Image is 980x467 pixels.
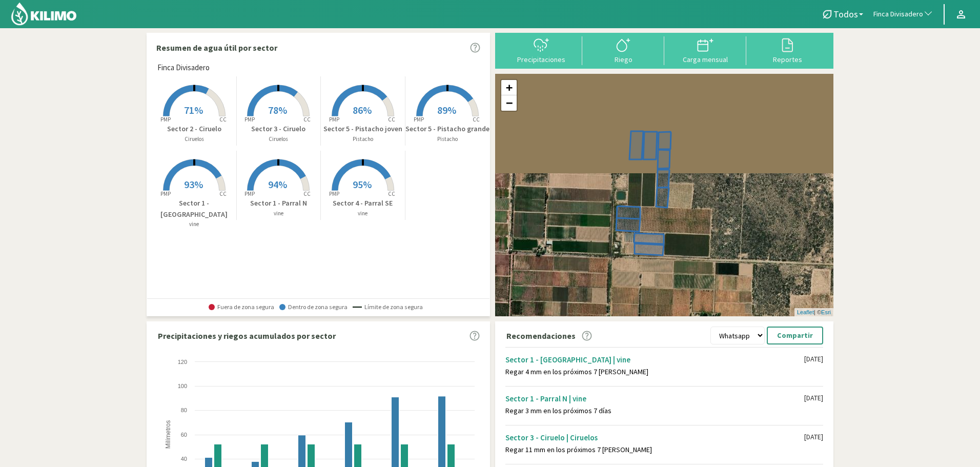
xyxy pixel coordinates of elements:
div: | © [794,308,833,317]
p: Sector 2 - Ciruelo [152,124,236,134]
a: Leaflet [797,309,814,315]
div: Riego [585,56,661,63]
p: Sector 3 - Ciruelo [237,124,321,134]
div: [DATE] [804,394,823,402]
span: 86% [353,104,372,116]
text: Milímetros [165,420,172,449]
a: Zoom in [501,80,517,95]
p: Resumen de agua útil por sector [156,42,277,54]
tspan: CC [388,190,395,197]
span: 89% [437,104,456,116]
div: Precipitaciones [503,56,579,63]
tspan: PMP [244,116,255,123]
span: 93% [184,178,203,191]
span: Todos [833,9,858,19]
p: vine [152,220,236,229]
p: Sector 5 - Pistacho grande [405,124,490,134]
tspan: PMP [160,190,171,197]
p: Ciruelos [152,135,236,144]
span: 95% [353,178,372,191]
p: vine [237,209,321,218]
tspan: PMP [329,116,339,123]
span: 71% [184,104,203,116]
span: Dentro de zona segura [279,303,348,311]
span: 78% [268,104,287,116]
tspan: PMP [414,116,424,123]
tspan: PMP [244,190,255,197]
div: Regar 3 mm en los próximos 7 días [505,407,804,415]
span: 94% [268,178,287,191]
div: [DATE] [804,433,823,441]
tspan: PMP [329,190,339,197]
button: Riego [582,36,664,64]
p: Pistacho [405,135,490,144]
p: Compartir [777,330,813,341]
button: Precipitaciones [500,36,582,64]
tspan: CC [388,116,395,123]
div: Carga mensual [667,56,743,63]
p: Ciruelos [237,135,321,144]
div: Regar 4 mm en los próximos 7 [PERSON_NAME] [505,368,804,376]
a: Esri [821,309,831,315]
p: Sector 4 - Parral SE [321,198,405,209]
span: Fuera de zona segura [209,303,274,311]
div: Reportes [749,56,825,63]
text: 80 [181,407,187,413]
p: Sector 1 - [GEOGRAPHIC_DATA] [152,198,236,220]
img: Kilimo [10,2,77,26]
span: Finca Divisadero [873,9,923,19]
p: Pistacho [321,135,405,144]
p: Precipitaciones y riegos acumulados por sector [158,330,336,342]
p: Recomendaciones [506,330,576,342]
p: vine [321,209,405,218]
text: 100 [178,383,187,389]
div: Sector 1 - Parral N | vine [505,394,804,403]
tspan: CC [473,116,480,123]
button: Finca Divisadero [868,3,938,26]
tspan: CC [304,190,311,197]
tspan: CC [219,116,227,123]
text: 60 [181,432,187,438]
a: Zoom out [501,95,517,111]
text: 40 [181,456,187,462]
tspan: CC [219,190,227,197]
span: Finca Divisadero [157,62,210,74]
div: Sector 1 - [GEOGRAPHIC_DATA] | vine [505,355,804,364]
p: Sector 1 - Parral N [237,198,321,209]
button: Reportes [746,36,828,64]
div: Regar 11 mm en los próximos 7 [PERSON_NAME] [505,445,804,454]
tspan: PMP [160,116,171,123]
div: [DATE] [804,355,823,363]
div: Sector 3 - Ciruelo | Ciruelos [505,433,804,442]
span: Límite de zona segura [353,303,423,311]
button: Compartir [767,327,823,344]
tspan: CC [304,116,311,123]
p: Sector 5 - Pistacho joven [321,124,405,134]
text: 120 [178,359,187,365]
button: Carga mensual [664,36,746,64]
